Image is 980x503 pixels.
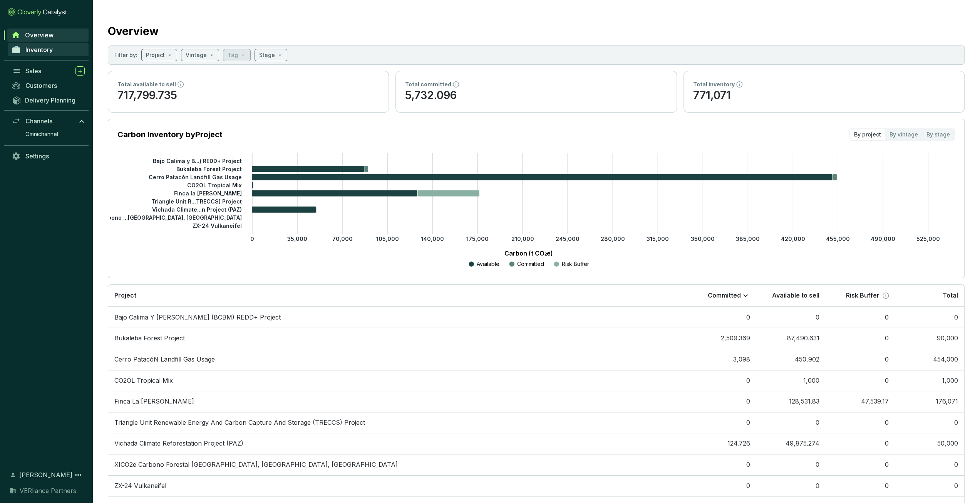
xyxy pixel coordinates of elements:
[687,349,756,370] td: 3,098
[756,349,826,370] td: 450,902
[736,236,760,242] tspan: 385,000
[517,260,544,268] p: Committed
[691,236,715,242] tspan: 350,000
[895,412,964,433] td: 0
[114,51,137,59] p: Filter by:
[756,475,826,496] td: 0
[8,64,89,77] a: Sales
[562,260,589,268] p: Risk Buffer
[647,236,669,242] tspan: 315,000
[174,190,242,197] tspan: Finca la [PERSON_NAME]
[108,23,159,39] h2: Overview
[895,349,964,370] td: 454,000
[25,117,52,125] span: Channels
[922,129,954,140] div: By stage
[826,349,895,370] td: 0
[22,128,89,140] a: Omnichannel
[687,412,756,433] td: 0
[108,454,687,475] td: XICO2e Carbono Forestal Ejido Pueblo Nuevo, Durango, MéXico
[152,206,242,213] tspan: Vichada Climate...n Project (PAZ)
[687,370,756,391] td: 0
[108,433,687,454] td: Vichada Climate Reforestation Project (PAZ)
[477,260,499,268] p: Available
[756,307,826,328] td: 0
[75,214,242,221] tspan: XICO2e Carbono ...[GEOGRAPHIC_DATA], [GEOGRAPHIC_DATA]
[108,391,687,412] td: Finca La Paz II
[850,129,885,140] div: By project
[8,114,89,128] a: Channels
[108,285,687,307] th: Project
[756,328,826,349] td: 87,490.631
[756,454,826,475] td: 0
[895,433,964,454] td: 50,000
[8,43,89,56] a: Inventory
[7,29,89,42] a: Overview
[687,328,756,349] td: 2,509.369
[756,391,826,412] td: 128,531.83
[151,198,242,205] tspan: Triangle Unit R...TRECCS) Project
[693,81,735,88] p: Total inventory
[693,88,955,103] p: 771,071
[687,454,756,475] td: 0
[687,475,756,496] td: 0
[556,236,580,242] tspan: 245,000
[846,291,879,300] p: Risk Buffer
[108,307,687,328] td: Bajo Calima Y BahíA MáLaga (BCBM) REDD+ Project
[25,152,49,160] span: Settings
[421,236,444,242] tspan: 140,000
[8,94,89,106] a: Delivery Planning
[708,291,741,300] p: Committed
[405,88,667,103] p: 5,732.096
[129,249,928,258] p: Carbon (t CO₂e)
[108,412,687,433] td: Triangle Unit Renewable Energy And Carbon Capture And Storage (TRECCS) Project
[826,328,895,349] td: 0
[466,236,489,242] tspan: 175,000
[826,391,895,412] td: 47,539.17
[20,486,76,495] span: VERliance Partners
[25,67,41,75] span: Sales
[117,88,379,103] p: 717,799.735
[895,370,964,391] td: 1,000
[756,412,826,433] td: 0
[849,128,955,141] div: segmented control
[756,370,826,391] td: 1,000
[781,236,805,242] tspan: 420,000
[19,470,72,479] span: [PERSON_NAME]
[25,96,75,104] span: Delivery Planning
[895,285,964,307] th: Total
[687,391,756,412] td: 0
[153,157,242,164] tspan: Bajo Calima y B...) REDD+ Project
[193,222,242,229] tspan: ZX-24 Vulkaneifel
[885,129,922,140] div: By vintage
[176,165,242,172] tspan: Bukaleba Forest Project
[826,236,850,242] tspan: 455,000
[250,236,254,242] tspan: 0
[687,307,756,328] td: 0
[228,51,238,59] p: Tag
[187,182,242,188] tspan: CO2OL Tropical Mix
[871,236,895,242] tspan: 490,000
[405,81,451,88] p: Total committed
[108,328,687,349] td: Bukaleba Forest Project
[895,328,964,349] td: 90,000
[25,130,58,138] span: Omnichannel
[25,46,53,54] span: Inventory
[687,433,756,454] td: 124.726
[916,236,940,242] tspan: 525,000
[108,349,687,370] td: Cerro PatacóN Landfill Gas Usage
[895,391,964,412] td: 176,071
[332,236,353,242] tspan: 70,000
[149,174,242,180] tspan: Cerro Patacón Landfill Gas Usage
[117,129,223,140] p: Carbon Inventory by Project
[8,150,89,163] a: Settings
[8,79,89,92] a: Customers
[826,475,895,496] td: 0
[895,454,964,475] td: 0
[756,433,826,454] td: 49,875.274
[601,236,625,242] tspan: 280,000
[826,412,895,433] td: 0
[895,475,964,496] td: 0
[511,236,534,242] tspan: 210,000
[25,31,54,39] span: Overview
[756,285,826,307] th: Available to sell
